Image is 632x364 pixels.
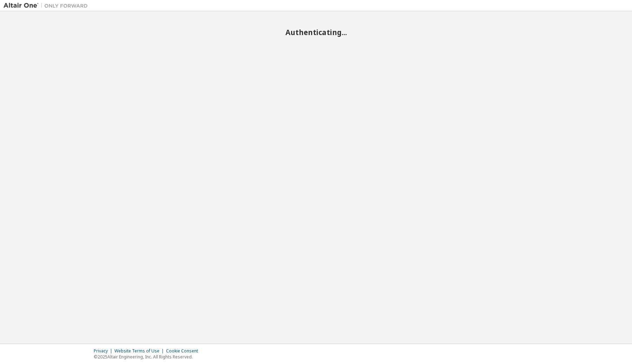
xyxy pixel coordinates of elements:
[114,348,166,354] div: Website Terms of Use
[4,2,91,9] img: Altair One
[94,354,202,360] p: © 2025 Altair Engineering, Inc. All Rights Reserved.
[4,28,628,37] h2: Authenticating...
[166,348,202,354] div: Cookie Consent
[94,348,114,354] div: Privacy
